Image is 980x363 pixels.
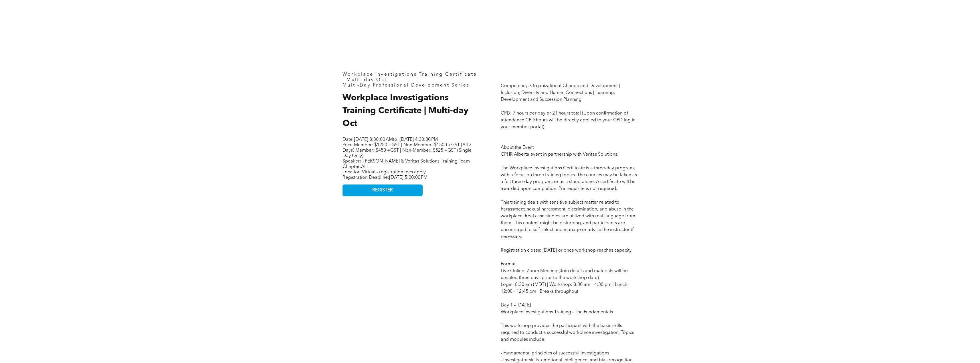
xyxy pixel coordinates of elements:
span: Location: Registration Deadline: [342,170,427,180]
span: Member: $1250 +GST | Non-Member: $1500 +GST (All 3 Days) Member: $450 +GST | Non-Member: $525 +GS... [342,143,472,158]
span: Multi-Day Professional Development Series [342,83,470,88]
span: Speaker: [342,159,361,164]
span: [DATE] 5:00:00 PM [389,175,427,180]
span: Virtual - registration fees apply [362,170,426,175]
span: [DATE] 4:30:00 PM [399,137,438,142]
span: [PERSON_NAME] & Veritas Solutions Training Team [363,159,470,164]
span: Chapter: [342,165,369,169]
span: [DATE] 8:30:00 AM [354,137,393,142]
a: REGISTER [342,184,423,196]
span: REGISTER [372,188,393,193]
span: ALL [361,165,369,169]
span: Workplace Investigations Training Certificate | Multi-day Oct [342,72,477,82]
span: Workplace Investigations Training Certificate | Multi-day Oct [342,94,468,128]
span: Date: to [342,137,397,142]
span: Price: [342,143,472,158]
